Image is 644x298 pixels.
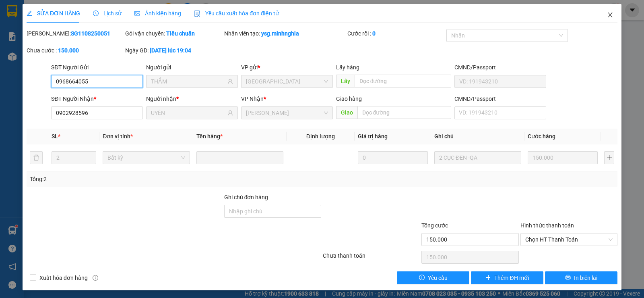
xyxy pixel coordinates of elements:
[103,133,133,140] span: Đơn vị tính
[125,46,222,55] div: Ngày GD:
[525,233,613,246] span: Chọn HT Thanh Toán
[36,273,91,282] span: Xuất hóa đơn hàng
[30,151,43,164] button: delete
[528,151,598,164] input: 0
[151,108,226,117] input: Tên người nhận
[224,205,321,218] input: Ghi chú đơn hàng
[107,152,185,164] span: Bất kỳ
[194,10,200,17] img: icon
[336,106,357,119] span: Giao
[93,10,122,17] span: Lịch sử
[336,64,359,71] span: Lấy hàng
[150,47,191,54] b: [DATE] lúc 19:04
[227,110,233,116] span: user
[224,194,268,200] label: Ghi chú đơn hàng
[151,77,226,86] input: Tên người gửi
[71,30,110,37] b: SG1108250051
[246,75,328,88] span: Sài Gòn
[27,10,32,16] span: edit
[604,151,614,164] button: plus
[227,79,233,84] span: user
[93,10,99,16] span: clock-circle
[27,10,80,17] span: SỬA ĐƠN HÀNG
[58,47,79,54] b: 150.000
[246,107,328,119] span: VP Phan Thiết
[419,275,425,281] span: exclamation-circle
[397,271,469,284] button: exclamation-circleYêu cầu
[51,94,143,103] div: SĐT Người Nhận
[372,30,376,37] b: 0
[134,10,181,17] span: Ảnh kiện hàng
[51,63,143,72] div: SĐT Người Gửi
[93,275,98,281] span: info-circle
[166,30,195,37] b: Tiêu chuẩn
[27,29,124,38] div: [PERSON_NAME]:
[528,133,555,140] span: Cước hàng
[358,133,388,140] span: Giá trị hàng
[241,96,264,102] span: VP Nhận
[565,275,571,281] span: printer
[241,63,333,72] div: VP gửi
[146,63,238,72] div: Người gửi
[431,129,524,144] th: Ghi chú
[347,29,444,38] div: Cước rồi :
[434,151,521,164] input: Ghi Chú
[146,94,238,103] div: Người nhận
[607,12,613,18] span: close
[357,106,452,119] input: Dọc đường
[485,275,491,281] span: plus
[454,94,546,103] div: CMND/Passport
[574,273,597,282] span: In biên lai
[428,273,448,282] span: Yêu cầu
[306,133,335,140] span: Định lượng
[27,46,124,55] div: Chưa cước :
[194,10,279,17] span: Yêu cầu xuất hóa đơn điện tử
[358,151,428,164] input: 0
[224,29,346,38] div: Nhân viên tạo:
[454,75,546,88] input: VD: 191943210
[545,271,617,284] button: printerIn biên lai
[336,96,362,102] span: Giao hàng
[421,222,448,229] span: Tổng cước
[520,222,574,229] label: Hình thức thanh toán
[134,10,140,16] span: picture
[355,75,452,88] input: Dọc đường
[261,30,299,37] b: ysg.minhnghia
[336,75,355,88] span: Lấy
[196,133,223,140] span: Tên hàng
[494,273,528,282] span: Thêm ĐH mới
[196,151,283,164] input: VD: Bàn, Ghế
[599,4,621,27] button: Close
[471,271,543,284] button: plusThêm ĐH mới
[322,251,421,265] div: Chưa thanh toán
[30,175,249,183] div: Tổng: 2
[454,63,546,72] div: CMND/Passport
[125,29,222,38] div: Gói vận chuyển:
[52,133,58,140] span: SL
